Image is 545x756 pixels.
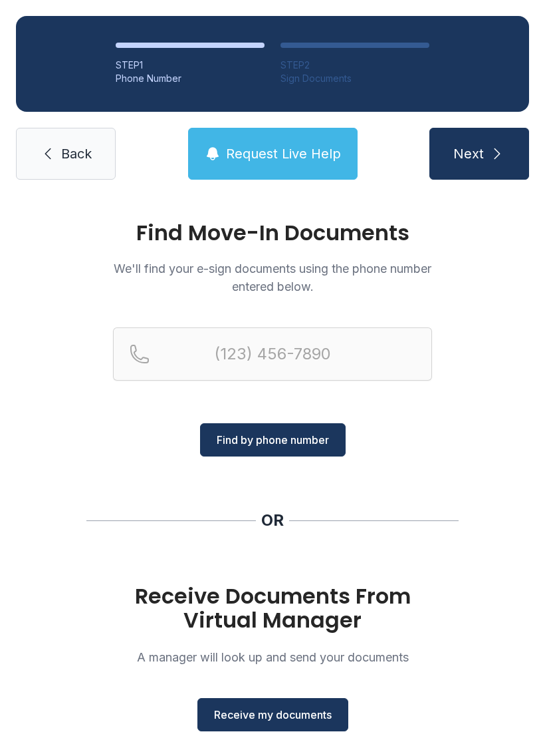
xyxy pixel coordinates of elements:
[113,327,432,381] input: Reservation phone number
[113,584,432,632] h1: Receive Documents From Virtual Manager
[113,222,432,244] h1: Find Move-In Documents
[113,260,432,295] p: We'll find your e-sign documents using the phone number entered below.
[116,72,265,85] div: Phone Number
[261,510,284,531] div: OR
[226,144,341,163] span: Request Live Help
[113,648,432,666] p: A manager will look up and send your documents
[280,59,429,72] div: STEP 2
[280,72,429,85] div: Sign Documents
[214,707,332,723] span: Receive my documents
[61,144,92,163] span: Back
[217,432,329,448] span: Find by phone number
[453,144,484,163] span: Next
[116,59,265,72] div: STEP 1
